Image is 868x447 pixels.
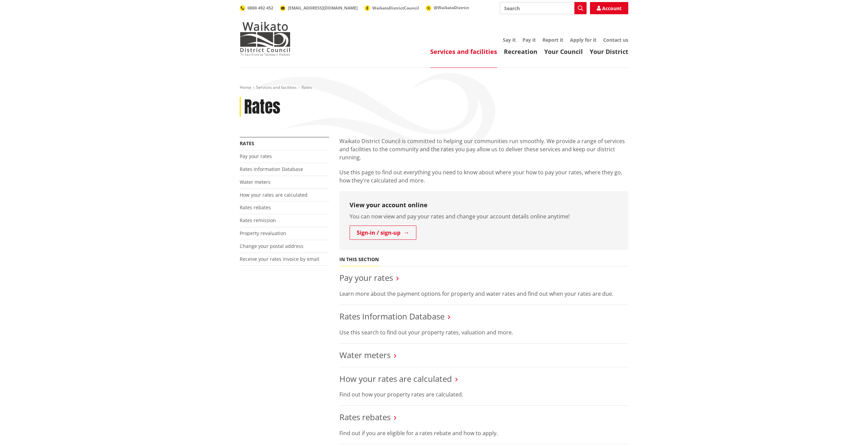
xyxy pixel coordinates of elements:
[503,37,516,43] a: Say it
[339,257,379,263] h5: In this section
[372,5,419,11] span: WaikatoDistrictCouncil
[570,37,596,43] a: Apply for it
[280,5,358,11] a: [EMAIL_ADDRESS][DOMAIN_NAME]
[339,349,391,361] a: Water meters
[350,212,618,220] p: You can now view and pay your rates and change your account details online anytime!
[430,47,497,56] a: Services and facilities
[339,429,628,437] p: Find out if you are eligible for a rates rebate and how to apply.
[504,47,537,56] a: Recreation
[434,5,469,11] span: @WaikatoDistrict
[426,5,469,11] a: @WaikatoDistrict
[590,2,628,14] a: Account
[339,311,445,322] a: Rates Information Database
[288,5,358,11] span: [EMAIL_ADDRESS][DOMAIN_NAME]
[240,140,254,147] a: Rates
[240,243,303,249] a: Change your postal address
[240,204,271,211] a: Rates rebates
[240,217,276,223] a: Rates remission
[364,5,419,11] a: WaikatoDistrictCouncil
[240,5,273,11] a: 0800 492 452
[542,37,563,43] a: Report it
[240,22,291,56] img: Waikato District Council - Te Kaunihera aa Takiwaa o Waikato
[339,373,452,384] a: How your rates are calculated
[248,5,273,11] span: 0800 492 452
[339,168,628,184] p: Use this page to find out everything you need to know about where your how to pay your rates, whe...
[240,166,303,172] a: Rates Information Database
[240,256,319,262] a: Receive your rates invoice by email
[522,37,536,43] a: Pay it
[240,230,286,236] a: Property revaluation
[240,85,628,91] nav: breadcrumb
[339,272,393,283] a: Pay your rates
[590,47,628,56] a: Your District
[244,97,280,117] h1: Rates
[240,179,271,185] a: Water meters
[603,37,628,43] a: Contact us
[256,84,297,90] a: Services and facilities
[339,390,628,399] p: Find out how your property rates are calculated.
[350,226,416,240] a: Sign-in / sign-up
[339,290,628,298] p: Learn more about the payment options for property and water rates and find out when your rates ar...
[500,2,587,14] input: Search input
[240,84,251,90] a: Home
[544,47,583,56] a: Your Council
[301,84,312,90] span: Rates
[240,192,308,198] a: How your rates are calculated
[339,328,628,336] p: Use this search to find out your property rates, valuation and more.
[350,201,618,209] h3: View your account online
[339,137,628,161] p: Waikato District Council is committed to helping our communities run smoothly. We provide a range...
[339,411,391,423] a: Rates rebates
[240,153,272,159] a: Pay your rates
